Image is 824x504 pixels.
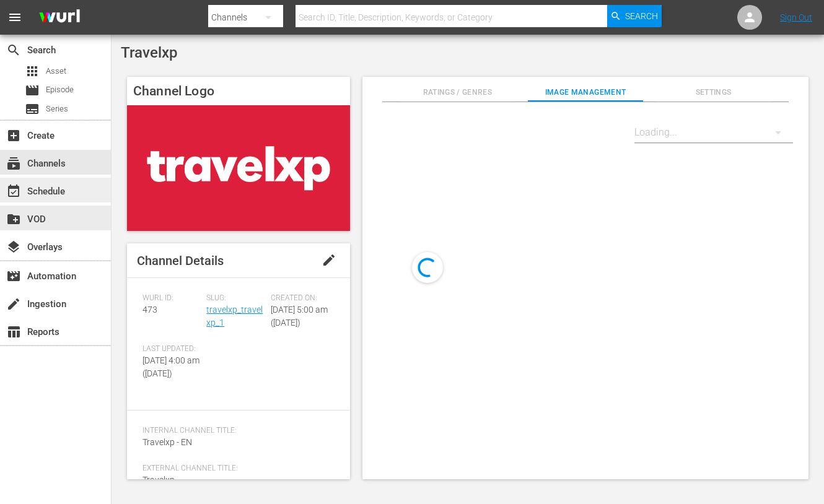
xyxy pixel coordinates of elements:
span: Slug: [206,293,264,303]
span: External Channel Title: [142,464,328,474]
span: Settings [656,86,771,99]
span: Search [6,43,21,58]
button: Search [607,5,662,27]
span: Overlays [6,240,21,254]
span: Create [6,128,21,143]
span: Series [25,102,40,116]
span: menu [7,10,22,25]
span: Travelxp [142,475,175,485]
span: Schedule [6,184,21,199]
span: Reports [6,324,21,339]
span: Created On: [271,293,328,303]
span: Episode [25,83,40,98]
span: Travelxp [121,44,177,61]
img: ans4CAIJ8jUAAAAAAAAAAAAAAAAAAAAAAAAgQb4GAAAAAAAAAAAAAAAAAAAAAAAAJMjXAAAAAAAAAAAAAAAAAAAAAAAAgAT5G... [30,3,89,32]
button: edit [314,245,344,275]
h4: Channel Logo [127,77,350,105]
span: Last Updated: [142,344,200,354]
span: 473 [142,305,157,315]
span: Wurl ID: [142,293,200,303]
span: Internal Channel Title: [142,426,328,436]
span: Channels [6,156,21,171]
span: Travelxp - EN [142,437,192,447]
span: Image Management [528,86,643,99]
span: Series [46,103,68,115]
a: travelxp_travelxp_1 [206,305,263,328]
a: Sign Out [780,12,812,22]
span: Automation [6,269,21,284]
span: [DATE] 4:00 am ([DATE]) [142,355,199,378]
span: edit [322,253,336,267]
span: Ratings / Genres [400,86,515,99]
span: Asset [25,64,40,79]
span: Search [625,5,658,27]
span: VOD [6,212,21,227]
span: Asset [46,65,66,77]
span: [DATE] 5:00 am ([DATE]) [271,305,328,328]
span: Channel Details [137,253,224,268]
span: Ingestion [6,297,21,311]
img: Travelxp [127,105,350,231]
span: Episode [46,84,74,96]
